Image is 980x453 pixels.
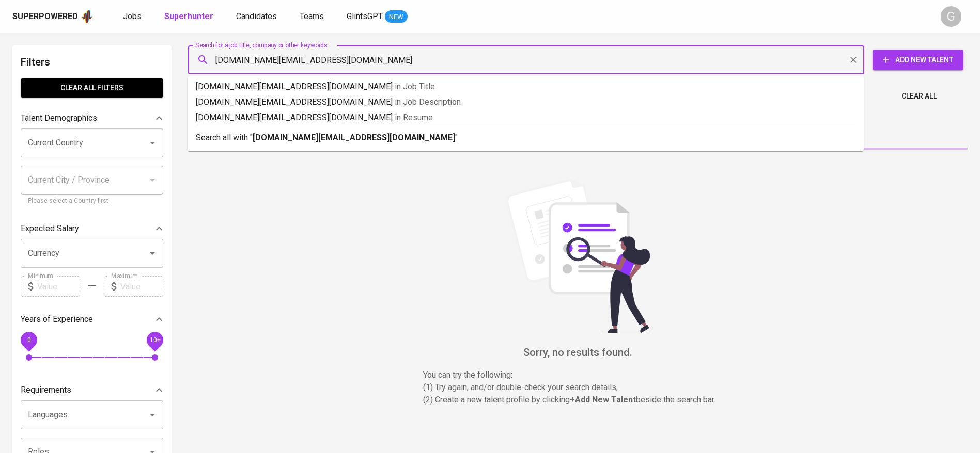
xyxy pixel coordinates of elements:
[145,136,160,150] button: Open
[123,10,144,23] a: Jobs
[196,80,855,93] p: [DOMAIN_NAME][EMAIL_ADDRESS][DOMAIN_NAME]
[145,408,160,422] button: Open
[27,336,30,344] span: 0
[145,246,160,261] button: Open
[901,90,937,103] span: Clear All
[385,12,408,22] span: NEW
[21,108,163,128] div: Talent Demographics
[21,54,163,70] h6: Filters
[28,196,156,206] p: Please select a Country first
[164,10,215,23] a: Superhunter
[881,54,955,67] span: Add New Talent
[21,222,79,235] p: Expected Salary
[423,381,733,394] p: (1) Try again, and/or double-check your search details,
[253,133,455,142] b: [DOMAIN_NAME][EMAIL_ADDRESS][DOMAIN_NAME]
[196,111,855,124] p: [DOMAIN_NAME][EMAIL_ADDRESS][DOMAIN_NAME]
[21,384,71,396] p: Requirements
[12,9,94,24] a: Superpoweredapp logo
[570,395,636,405] b: + Add New Talent
[347,10,408,23] a: GlintsGPT NEW
[196,132,855,144] p: Search all with " "
[846,53,861,67] button: Clear
[395,97,461,107] span: in Job Description
[941,6,961,27] div: G
[12,11,78,23] div: Superpowered
[196,96,855,108] p: [DOMAIN_NAME][EMAIL_ADDRESS][DOMAIN_NAME]
[423,369,733,381] p: You can try the following :
[29,82,155,94] span: Clear All filters
[21,309,163,330] div: Years of Experience
[501,179,656,333] img: file_searching.svg
[149,336,160,344] span: 10+
[120,276,163,297] input: Value
[347,11,383,21] span: GlintsGPT
[21,218,163,239] div: Expected Salary
[236,10,279,23] a: Candidates
[123,11,142,21] span: Jobs
[395,112,433,122] span: in Resume
[164,11,213,21] b: Superhunter
[188,344,968,361] h6: Sorry, no results found.
[300,11,324,21] span: Teams
[21,112,97,124] p: Talent Demographics
[80,9,94,24] img: app logo
[423,394,733,406] p: (2) Create a new talent profile by clicking beside the search bar.
[395,82,435,91] span: in Job Title
[21,313,93,326] p: Years of Experience
[21,380,163,400] div: Requirements
[37,276,80,297] input: Value
[873,50,963,70] button: Add New Talent
[300,10,326,23] a: Teams
[21,78,163,98] button: Clear All filters
[897,87,941,106] button: Clear All
[236,11,277,21] span: Candidates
